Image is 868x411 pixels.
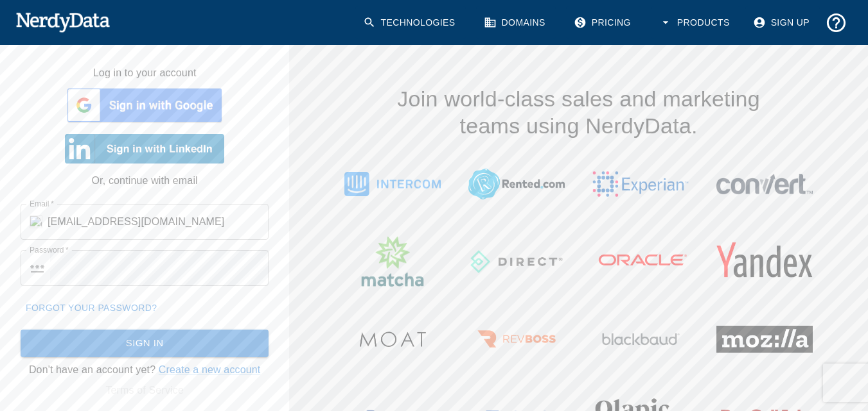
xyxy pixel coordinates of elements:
img: gmail.com icon [30,215,42,228]
a: Forgot your password? [21,296,162,320]
img: Moat [344,310,441,368]
a: Sign Up [745,6,820,39]
button: Support and Documentation [820,6,853,39]
label: Email [30,198,54,209]
img: Mozilla [716,310,813,368]
button: Sign In [21,330,269,356]
img: Experian [592,155,689,213]
a: Pricing [566,6,641,39]
img: Convert [716,155,813,213]
label: Password [30,244,69,255]
img: Blackbaud [592,310,689,368]
a: Technologies [355,6,466,39]
img: Rented [468,155,565,213]
a: Domains [476,6,556,39]
h4: Join world-class sales and marketing teams using NerdyData. [330,45,827,140]
img: Intercom [344,155,441,213]
img: Direct [468,233,565,290]
img: Oracle [592,233,689,290]
a: Terms of Service [105,385,184,396]
img: Yandex [716,233,813,290]
img: RevBoss [468,310,565,368]
a: Create a new account [159,364,261,375]
img: NerdyData.com [15,9,110,35]
img: Matcha [344,233,441,290]
button: Products [651,6,740,39]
